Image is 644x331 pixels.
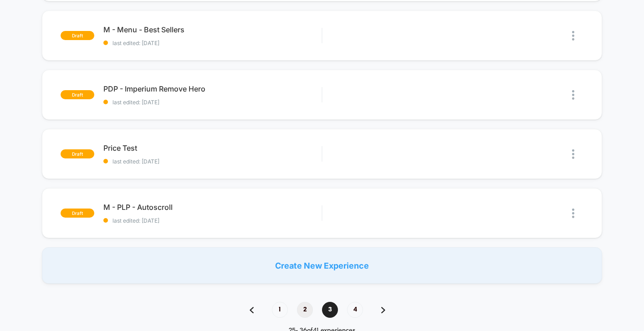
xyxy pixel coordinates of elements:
[272,302,288,318] span: 1
[572,90,574,100] img: close
[250,307,254,313] img: pagination back
[61,31,94,40] span: draft
[572,209,574,218] img: close
[572,31,574,41] img: close
[347,302,363,318] span: 4
[381,307,385,313] img: pagination forward
[297,302,313,318] span: 2
[572,149,574,159] img: close
[103,217,322,224] span: last edited: [DATE]
[61,209,94,218] span: draft
[322,302,338,318] span: 3
[61,90,94,99] span: draft
[103,143,322,153] span: Price Test
[61,149,94,158] span: draft
[42,247,602,284] div: Create New Experience
[103,99,322,106] span: last edited: [DATE]
[103,203,322,212] span: M - PLP - Autoscroll
[103,25,322,34] span: M - Menu - Best Sellers
[103,158,322,165] span: last edited: [DATE]
[103,40,322,46] span: last edited: [DATE]
[103,84,322,93] span: PDP - Imperium Remove Hero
